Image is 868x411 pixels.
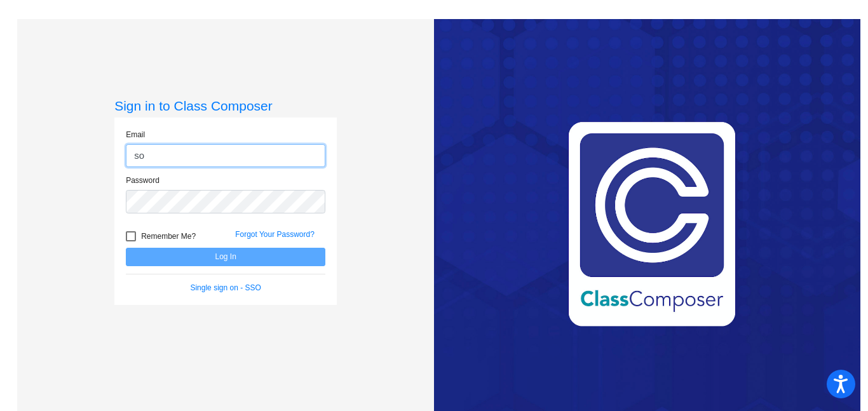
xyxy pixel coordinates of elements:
[235,230,315,239] a: Forgot Your Password?
[141,229,196,244] span: Remember Me?
[126,129,145,140] label: Email
[126,175,159,186] label: Password
[190,283,261,292] a: Single sign on - SSO
[126,248,325,266] button: Log In
[114,98,337,114] h3: Sign in to Class Composer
